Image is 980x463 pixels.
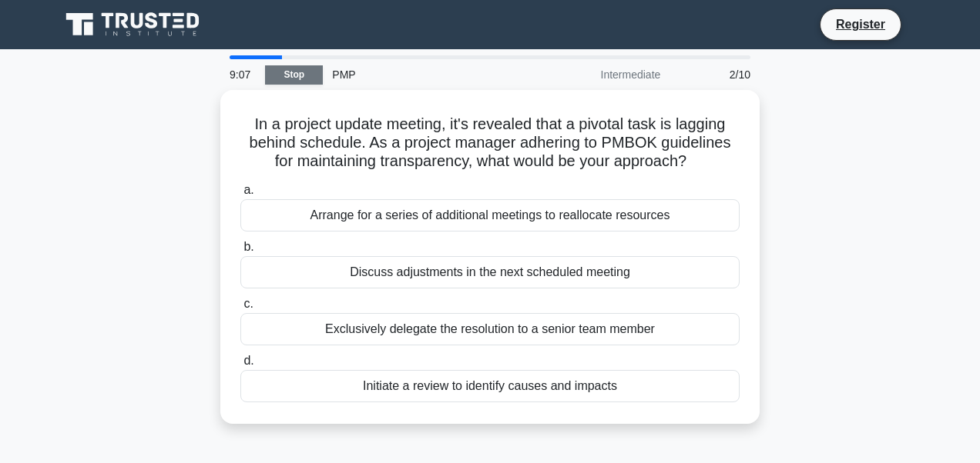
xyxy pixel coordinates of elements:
a: Register [827,15,894,34]
span: a. [243,183,253,196]
span: c. [243,297,253,310]
div: 2/10 [670,59,760,90]
a: Stop [265,65,323,85]
div: PMP [323,59,535,90]
span: d. [243,354,253,367]
div: 9:07 [220,59,265,90]
div: Intermediate [535,59,670,90]
h5: In a project update meeting, it's revealed that a pivotal task is lagging behind schedule. As a p... [239,115,741,172]
div: Arrange for a series of additional meetings to reallocate resources [240,199,740,231]
div: Initiate a review to identify causes and impacts [240,370,740,402]
span: b. [243,240,253,253]
div: Exclusively delegate the resolution to a senior team member [240,313,740,345]
div: Discuss adjustments in the next scheduled meeting [240,256,740,288]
